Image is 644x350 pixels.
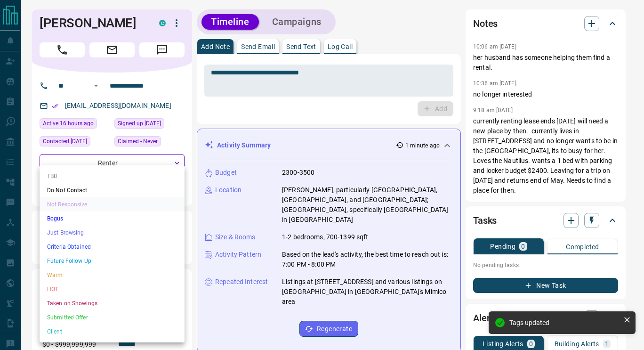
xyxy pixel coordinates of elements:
[40,325,185,339] li: Client
[40,268,185,282] li: Warm
[509,319,620,326] div: Tags updated
[40,296,185,310] li: Taken on Showings
[40,212,185,226] li: Bogus
[40,169,185,183] li: TBD
[40,183,185,197] li: Do Not Contact
[40,226,185,240] li: Just Browsing
[40,282,185,296] li: HOT
[40,310,185,325] li: Submitted Offer
[40,240,185,254] li: Criteria Obtained
[40,254,185,268] li: Future Follow Up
